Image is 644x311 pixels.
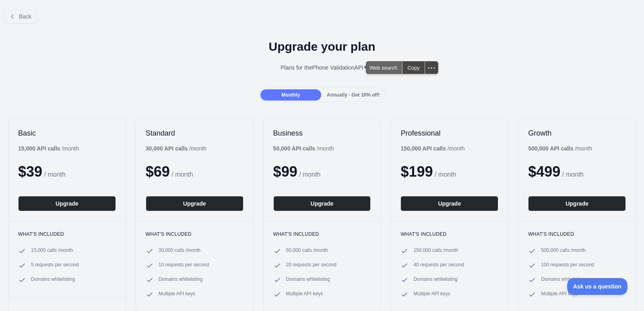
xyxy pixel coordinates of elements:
span: $ 99 [273,163,297,180]
div: Copy [402,62,424,74]
span: Web search [366,62,402,74]
div: / month [528,144,592,152]
b: 150,000 API calls [400,145,446,152]
div: / month [273,144,334,152]
iframe: Toggle Customer Support [567,278,628,295]
b: 500,000 API calls [528,145,573,152]
span: $ 499 [528,163,560,180]
span: $ 199 [400,163,433,180]
h2: Business [273,128,371,138]
div: / month [400,144,464,152]
b: 50,000 API calls [273,145,316,152]
h2: Growth [528,128,626,138]
h2: Standard [146,128,244,138]
h2: Professional [400,128,498,138]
